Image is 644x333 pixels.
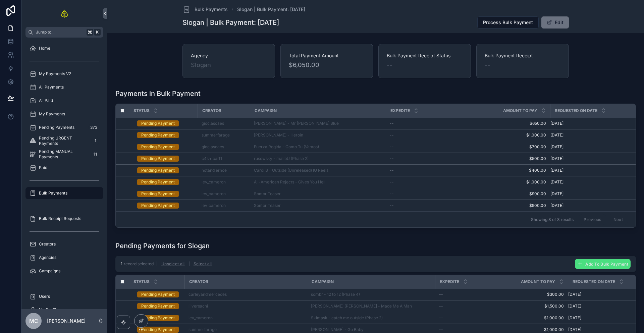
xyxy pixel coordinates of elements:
span: My Profile [39,307,58,313]
span: Creator [189,279,208,284]
a: Creators [25,238,103,250]
span: Amount To Pay [503,108,537,113]
a: $1,500.00 [495,303,564,309]
span: Campaign [255,108,277,113]
span: -- [387,60,392,70]
a: -- [439,292,487,297]
span: Bulk Payments [195,6,228,13]
a: [PERSON_NAME] - Mr [PERSON_NAME] Blue [254,121,382,126]
a: Pending Payment [137,179,194,185]
a: $1,000.00 [495,315,564,321]
span: Expedite [390,108,410,113]
span: [DATE] [550,121,563,126]
a: [PERSON_NAME] - Go Baby [311,327,431,332]
h1: Slogan | Bulk Payment: [DATE] [182,18,279,27]
a: lev_cameron [202,191,246,197]
span: Bulk Payment Receipt Status [387,52,463,59]
span: Creators [39,241,56,247]
a: c4sh_cart1 [202,156,246,161]
span: -- [390,144,394,150]
div: Pending Payment [141,156,175,162]
span: Status [133,279,150,284]
a: Pending Payment [137,327,180,333]
a: Pending Payment [137,132,194,138]
span: [DATE] [550,132,563,138]
a: -- [390,144,451,150]
span: Campaign [312,279,334,284]
a: gioc.ascaes [202,144,246,150]
h1: Payments in Bulk Payment [115,89,201,98]
a: $1,000.00 [459,132,546,138]
span: -- [390,179,394,185]
a: lev_cameron [202,179,226,185]
a: [PERSON_NAME] [PERSON_NAME] - Made Me A Man [311,303,431,309]
a: [DATE] [568,327,635,332]
a: All-American Rejects - Gives You Hell [254,179,382,185]
span: Total Payment Amount [289,52,365,59]
a: $700.00 [459,144,546,150]
span: Add To Bulk Payment [585,262,628,267]
a: Slogan | Bulk Payment: [DATE] [237,6,305,13]
span: -- [439,327,443,332]
a: [DATE] [550,121,635,126]
span: Requested On Date [573,279,615,284]
span: -- [390,156,394,161]
span: [DATE] [568,292,581,297]
div: Pending Payment [141,303,175,309]
a: My Payments V2 [25,68,103,80]
span: lev_cameron [202,191,226,197]
a: [DATE] [568,303,635,309]
a: Slogan [191,60,211,70]
span: Expedite [440,279,459,284]
a: gioc.ascaes [202,121,224,126]
a: lev_cameron [189,315,213,321]
a: Pending Payment [137,167,194,173]
span: All-American Rejects - Gives You Hell [254,179,325,185]
button: Process Bulk Payment [477,16,539,29]
p: [PERSON_NAME] [47,318,86,324]
span: $1,000.00 [495,327,564,332]
a: lev_cameron [189,315,303,321]
div: 1 [91,137,99,145]
a: [DATE] [550,179,635,185]
div: Pending Payment [141,132,175,138]
span: K [95,30,100,35]
span: [PERSON_NAME] - Heroin [254,132,303,138]
a: [DATE] [550,132,635,138]
a: -- [390,121,451,126]
span: $900.00 [459,203,546,208]
a: My Profile [25,304,103,316]
button: Add To Bulk Payment [575,259,631,269]
a: $300.00 [495,292,564,297]
span: Status [133,108,150,113]
a: -- [390,203,451,208]
a: [DATE] [550,144,635,150]
span: Amount To Pay [521,279,555,284]
div: Pending Payment [141,120,175,126]
a: Fuerza Regida - Como Tu (Vamos) [254,144,319,150]
a: Home [25,42,103,54]
div: Pending Payment [141,315,175,321]
a: Fuerza Regida - Como Tu (Vamos) [254,144,382,150]
span: Showing 8 of 8 results [531,217,574,222]
span: [PERSON_NAME] - Mr [PERSON_NAME] Blue [254,121,339,126]
a: [DATE] [550,156,635,161]
a: Campaigns [25,265,103,277]
a: rusowsky - malibU (Phase 2) [254,156,309,161]
a: notandierhoe [202,168,246,173]
a: All Payments [25,81,103,93]
a: Agencies [25,252,103,264]
span: Campaigns [39,268,60,274]
span: [DATE] [550,144,563,150]
a: summerfarage [202,132,230,138]
a: [DATE] [568,315,635,321]
span: [DATE] [568,303,581,309]
a: Bulk Payments [182,5,228,13]
a: -- [390,191,451,197]
a: -- [439,327,487,332]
